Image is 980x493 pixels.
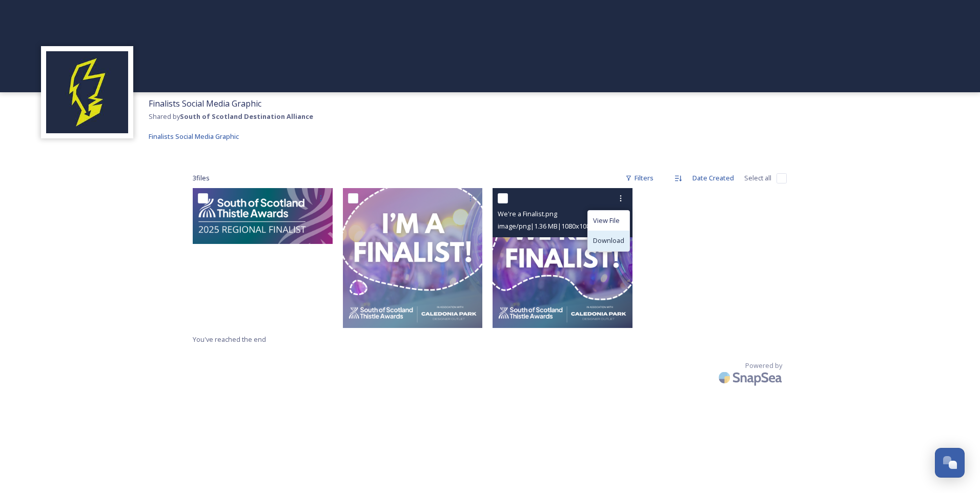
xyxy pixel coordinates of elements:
[343,188,483,328] img: I'm a Finalist.png
[149,130,239,142] a: Finalists Social Media Graphic
[716,365,787,389] img: SnapSea Logo
[745,361,782,371] span: Powered by
[193,173,210,183] span: 3 file s
[46,51,128,133] img: images.jpeg
[593,216,620,225] span: View File
[498,221,594,231] span: image/png | 1.36 MB | 1080 x 1080
[687,168,739,188] div: Date Created
[149,132,239,141] span: Finalists Social Media Graphic
[744,173,771,183] span: Select all
[935,448,965,478] button: Open Chat
[180,112,313,121] strong: South of Scotland Destination Alliance
[498,209,557,218] span: We're a Finalist.png
[620,168,659,188] div: Filters
[593,236,624,245] span: Download
[149,98,261,109] span: Finalists Social Media Graphic
[193,335,266,344] span: You've reached the end
[149,112,313,121] span: Shared by
[493,188,632,328] img: We're a Finalist.png
[193,188,333,244] img: Regional Finalist.png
